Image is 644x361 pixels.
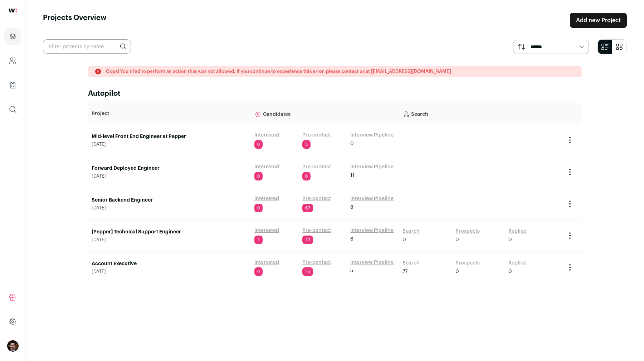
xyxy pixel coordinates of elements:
p: Search [402,107,558,121]
span: 13 [302,236,313,244]
span: 67 [302,204,313,212]
span: 5 [302,140,311,149]
a: Search [402,259,420,267]
button: Open dropdown [7,340,19,352]
span: [DATE] [92,142,247,147]
span: 0 [254,204,263,212]
a: Pre-contact [302,227,331,234]
span: 0 [350,140,354,147]
a: Interested [254,227,279,234]
span: 0 [455,236,459,243]
span: 77 [402,268,408,275]
a: Company Lists [4,76,21,94]
span: [DATE] [92,205,247,211]
a: Forward Deployed Engineer [92,165,247,172]
p: Project [92,110,247,117]
img: wellfound-shorthand-0d5821cbd27db2630d0214b213865d53afaa358527fdda9d0ea32b1df1b89c2c.svg [9,9,17,13]
a: Account Executive [92,260,247,267]
span: 25 [302,267,313,276]
button: Project Actions [566,199,574,208]
span: 0 [508,236,512,243]
span: 0 [254,172,263,180]
span: 0 [455,268,459,275]
span: 0 [508,268,512,275]
a: Add new Project [570,13,627,28]
a: Interview Pipeline [350,259,394,266]
span: [DATE] [92,237,247,243]
span: 11 [350,172,355,179]
span: 1 [254,236,263,244]
a: Interview Pipeline [350,163,394,170]
button: Project Actions [566,263,574,272]
button: Project Actions [566,136,574,144]
p: Oops! You tried to perform an action that was not allowed. If you continue to experience this err... [106,69,451,74]
a: Interested [254,163,279,170]
button: Project Actions [566,168,574,176]
a: [Pepper] Technical Support Engineer [92,228,247,236]
a: Projects [4,28,21,45]
a: Search [402,228,420,235]
a: Prospects [455,228,480,235]
span: 0 [254,267,263,276]
input: Filter projects by name [43,39,131,54]
a: Prospects [455,259,480,267]
a: Pre-contact [302,259,331,266]
a: Pre-contact [302,195,331,202]
a: Senior Backend Engineer [92,197,247,204]
a: Replied [508,259,527,267]
a: Pre-contact [302,132,331,139]
a: Interview Pipeline [350,227,394,234]
span: [DATE] [92,269,247,275]
a: Pre-contact [302,163,331,170]
a: Interested [254,132,279,139]
h2: Autopilot [88,89,582,99]
a: Interview Pipeline [350,132,394,139]
span: 0 [254,140,263,149]
img: 232269-medium_jpg [7,340,19,352]
a: Mid-level Front End Engineer at Pepper [92,133,247,140]
span: 8 [350,204,353,211]
a: Interested [254,195,279,202]
a: Interested [254,259,279,266]
a: Replied [508,228,527,235]
span: [DATE] [92,173,247,179]
span: 0 [402,236,406,243]
span: 6 [350,236,353,243]
p: Candidates [254,107,395,121]
span: 5 [350,267,353,275]
span: 6 [302,172,311,180]
h1: Projects Overview [43,13,107,28]
a: Interview Pipeline [350,195,394,202]
button: Project Actions [566,231,574,240]
a: Company and ATS Settings [4,52,21,69]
